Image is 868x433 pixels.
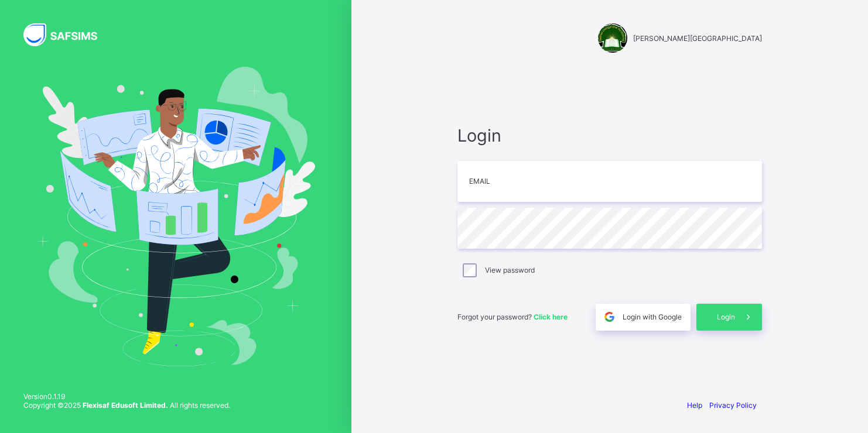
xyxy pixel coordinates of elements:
span: Copyright © 2025 All rights reserved. [23,401,230,410]
span: Login [457,125,762,146]
a: Help [687,401,702,410]
span: [PERSON_NAME][GEOGRAPHIC_DATA] [633,34,762,43]
span: Forgot your password? [457,312,568,321]
img: google.396cfc9801f0270233282035f929180a.svg [603,310,616,324]
span: Version 0.1.19 [23,392,230,401]
img: SAFSIMS Logo [23,23,111,46]
span: Login [717,312,735,321]
strong: Flexisaf Edusoft Limited. [83,401,168,410]
label: View password [485,266,535,274]
span: Login with Google [623,312,682,321]
a: Click here [534,312,568,321]
img: Hero Image [36,67,315,366]
a: Privacy Policy [709,401,757,410]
